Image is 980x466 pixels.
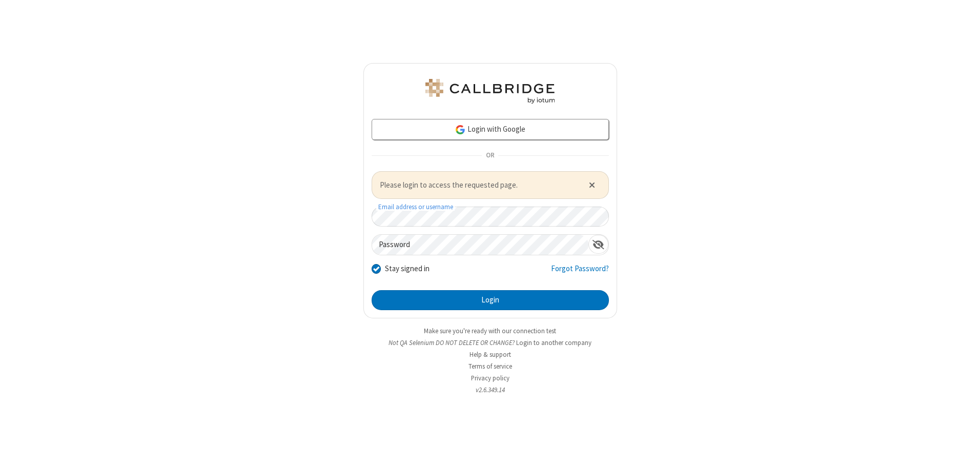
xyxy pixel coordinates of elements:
button: Login [372,290,609,311]
span: OR [482,148,498,163]
a: Forgot Password? [551,263,609,282]
li: Not QA Selenium DO NOT DELETE OR CHANGE? [363,338,617,348]
li: v2.6.349.14 [363,385,617,395]
a: Login with Google [372,119,609,139]
img: google-icon.png [455,124,466,135]
a: Make sure you're ready with our connection test [424,327,556,335]
input: Password [372,235,588,255]
button: Login to another company [516,338,591,348]
img: QA Selenium DO NOT DELETE OR CHANGE [423,79,557,104]
a: Terms of service [468,362,512,371]
span: Please login to access the requested page. [380,179,576,191]
label: Stay signed in [385,263,430,275]
a: Privacy policy [471,374,509,382]
a: Help & support [469,350,511,359]
div: Show password [588,235,608,254]
button: Close alert [583,177,600,193]
input: Email address or username [372,207,609,227]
